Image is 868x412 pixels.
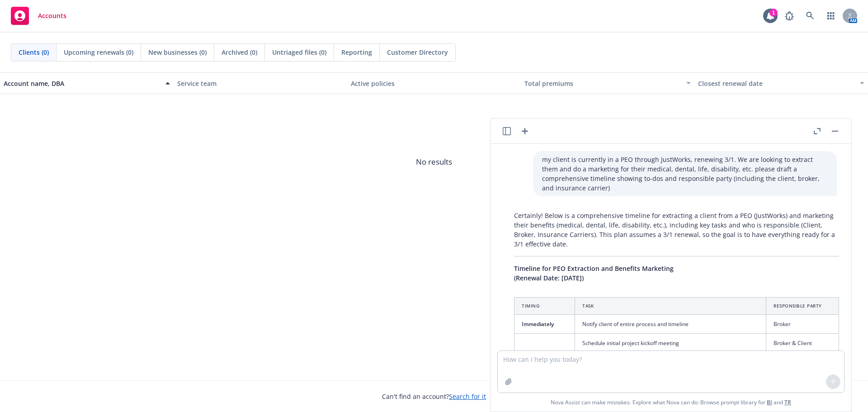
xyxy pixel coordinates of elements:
button: Active policies [347,72,521,94]
a: Switch app [822,7,840,25]
th: Timing [514,298,575,315]
th: Task [575,298,766,315]
th: Responsible Party [766,298,839,315]
td: Broker & Client [766,334,839,353]
a: Search [801,7,819,25]
span: Can't find an account? [382,392,486,401]
button: Closest renewal date [694,72,868,94]
span: Immediately [522,320,554,328]
div: Active policies [351,79,517,88]
a: BI [767,398,772,406]
span: New businesses (0) [148,47,207,57]
button: Total premiums [521,72,694,94]
span: Reporting [341,47,372,57]
span: Untriaged files (0) [272,47,326,57]
a: Accounts [7,3,70,28]
div: 1 [769,9,778,17]
span: Accounts [38,12,66,19]
span: Upcoming renewals (0) [64,47,133,57]
span: Customer Directory [387,47,448,57]
span: Nova Assist can make mistakes. Explore what Nova can do: Browse prompt library for and [494,393,848,412]
a: Search for it [449,392,486,401]
a: TR [784,398,791,406]
div: Total premiums [524,79,681,88]
a: Report a Bug [780,7,798,25]
div: Service team [177,79,344,88]
span: Archived (0) [222,47,257,57]
p: Certainly! Below is a comprehensive timeline for extracting a client from a PEO (JustWorks) and m... [514,211,839,249]
td: Broker [766,315,839,334]
div: Account name, DBA [4,79,160,88]
span: Clients (0) [19,47,49,57]
div: Closest renewal date [698,79,854,88]
td: Notify client of entire process and timeline [575,315,766,334]
button: Service team [174,72,347,94]
span: Timeline for PEO Extraction and Benefits Marketing (Renewal Date: [DATE]) [514,264,674,282]
p: my client is currently in a PEO through JustWorks, renewing 3/1. We are looking to extract them a... [542,155,828,193]
td: Schedule initial project kickoff meeting [575,334,766,353]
